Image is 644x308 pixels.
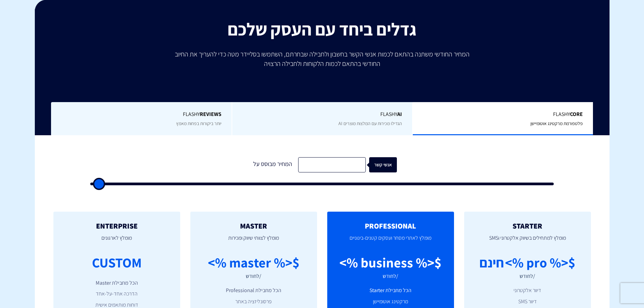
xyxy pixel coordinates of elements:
div: /לחודש [246,273,261,280]
span: Flashy [423,111,583,118]
p: מומלץ לצוותי שיווק ומכירות [200,230,307,253]
p: מומלץ לאתרי מסחר ועסקים קטנים-בינוניים [337,230,444,253]
span: פלטפורמת מרקטינג אוטומיישן [530,120,583,126]
div: חינם [479,253,504,272]
li: מרקטינג אוטומיישן [337,298,444,306]
b: Core [570,111,583,118]
li: הכל מחבילת Professional [200,287,307,294]
li: הדרכה אחד-על-אחד [64,290,170,298]
span: הגדילו מכירות עם המלצות מוצרים AI [338,120,402,126]
div: אנשי קשר [374,157,401,172]
h2: MASTER [200,222,307,230]
h2: ENTERPRISE [64,222,170,230]
div: /לחודש [383,273,398,280]
li: פרסונליזציה באתר [200,298,307,306]
div: המחיר מבוסס על [247,157,298,172]
div: $<% business %> [339,253,442,272]
p: מומלץ למתחילים בשיווק אלקטרוני וSMS [474,230,581,253]
div: CUSTOM [92,253,142,272]
span: Flashy [61,111,221,118]
div: /לחודש [520,273,535,280]
span: Flashy [242,111,402,118]
li: דיוור SMS [474,298,581,306]
h2: STARTER [474,222,581,230]
h2: גדלים ביחד עם העסק שלכם [40,20,604,39]
li: הכל מחבילת Starter [337,287,444,294]
span: יותר ביקורות בפחות מאמץ [176,120,221,126]
b: AI [397,111,402,118]
h2: PROFESSIONAL [337,222,444,230]
p: מומלץ לארגונים [64,230,170,253]
li: דיוור אלקטרוני [474,287,581,294]
li: הכל מחבילת Master [64,279,170,287]
p: המחיר החודשי משתנה בהתאם לכמות אנשי הקשר בחשבון ולחבילה שבחרתם, השתמשו בסליידר מטה כדי להעריך את ... [170,49,474,68]
div: $<% pro %> [505,253,575,272]
b: REVIEWS [200,111,221,118]
div: $<% master %> [208,253,300,272]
